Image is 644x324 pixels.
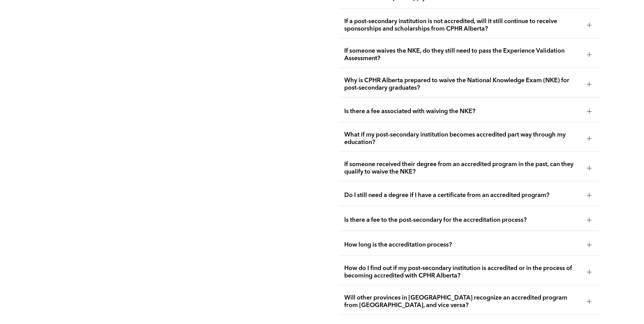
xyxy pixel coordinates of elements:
span: Is there a fee to the post-secondary for the accreditation process? [344,216,582,224]
span: Will other provinces in [GEOGRAPHIC_DATA] recognize an accredited program from [GEOGRAPHIC_DATA],... [344,294,582,309]
span: What if my post-secondary institution becomes accredited part way through my education? [344,131,582,146]
span: Do I still need a degree if I have a certificate from an accredited program? [344,192,582,199]
span: If a post-secondary institution is not accredited, will it still continue to receive sponsorships... [344,18,582,33]
span: Is there a fee associated with waiving the NKE? [344,108,582,115]
span: Why is CPHR Alberta prepared to waive the National Knowledge Exam (NKE) for post-secondary gradua... [344,77,582,92]
span: How long is the accreditation process? [344,241,582,249]
span: How do I find out if my post-secondary institution is accredited or in the process of becoming ac... [344,265,582,280]
span: If someone received their degree from an accredited program in the past, can they qualify to waiv... [344,161,582,176]
span: If someone waives the NKE, do they still need to pass the Experience Validation Assessment? [344,47,582,62]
